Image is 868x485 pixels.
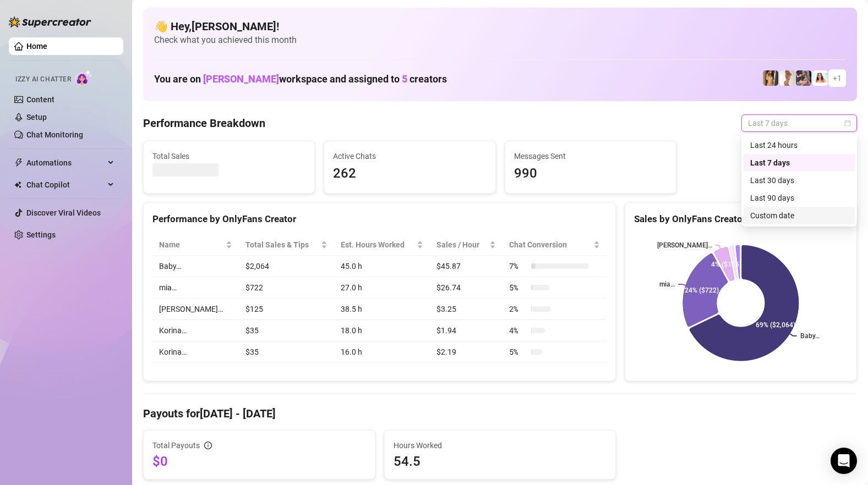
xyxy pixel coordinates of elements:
td: $35 [239,320,334,341]
a: Content [26,95,54,104]
div: Last 7 days [744,154,855,172]
span: Sales / Hour [436,239,487,251]
div: Last 90 days [750,192,848,204]
a: Setup [26,113,47,122]
td: [PERSON_NAME]… [152,299,239,320]
td: $3.25 [430,299,503,320]
span: Name [159,239,223,251]
td: $35 [239,341,334,363]
span: Hours Worked [394,439,607,451]
img: Korina [796,70,811,86]
td: $26.74 [430,277,503,299]
text: Baby… [800,332,820,340]
text: mia… [659,280,675,288]
a: Discover Viral Videos [26,208,101,217]
div: Sales by OnlyFans Creator [634,212,848,227]
a: Chat Monitoring [26,130,83,139]
td: 27.0 h [334,277,430,299]
td: Korina… [152,341,239,363]
span: Check what you achieved this month [154,34,846,46]
th: Name [152,234,239,256]
div: Custom date [750,210,848,222]
img: Korina [779,70,795,86]
span: Automations [26,154,105,172]
span: 54.5 [394,453,607,470]
div: Last 7 days [750,157,848,169]
h4: 👋 Hey, [PERSON_NAME] ! [154,19,846,34]
td: $45.87 [430,256,503,277]
span: 4 % [509,324,527,337]
td: $2,064 [239,256,334,277]
td: 18.0 h [334,320,430,341]
text: [PERSON_NAME]… [657,241,712,249]
span: 262 [333,163,486,184]
div: Last 24 hours [744,136,855,154]
span: 7 % [509,260,527,272]
img: mia [812,70,828,86]
th: Sales / Hour [430,234,503,256]
span: 5 % [509,282,527,294]
div: Last 30 days [744,172,855,189]
div: Performance by OnlyFans Creator [152,212,607,227]
td: mia… [152,277,239,299]
h4: Payouts for [DATE] - [DATE] [143,406,857,421]
span: info-circle [204,442,212,449]
td: $722 [239,277,334,299]
th: Total Sales & Tips [239,234,334,256]
td: 45.0 h [334,256,430,277]
h1: You are on workspace and assigned to creators [154,73,447,85]
td: $125 [239,299,334,320]
span: Chat Copilot [26,176,105,194]
h4: Performance Breakdown [143,115,265,131]
div: Open Intercom Messenger [831,448,857,474]
span: Total Sales & Tips [245,239,319,251]
span: Total Payouts [152,439,200,451]
td: 38.5 h [334,299,430,320]
img: Chat Copilot [14,181,21,189]
span: Total Sales [152,150,305,162]
div: Custom date [744,207,855,224]
span: 990 [514,163,667,184]
td: 16.0 h [334,341,430,363]
span: Messages Sent [514,150,667,162]
a: Home [26,42,47,51]
span: Last 7 days [748,115,850,131]
td: $2.19 [430,341,503,363]
td: Korina… [152,320,239,341]
span: 2 % [509,303,527,315]
span: 5 % [509,346,527,358]
span: 5 [402,73,407,85]
span: [PERSON_NAME] [203,73,279,85]
span: thunderbolt [14,158,23,167]
div: Last 30 days [750,174,848,186]
a: Settings [26,230,56,239]
div: Last 24 hours [750,139,848,151]
img: Karlea [763,70,778,86]
span: Izzy AI Chatter [15,74,71,85]
div: Last 90 days [744,189,855,207]
td: $1.94 [430,320,503,341]
th: Chat Conversion [503,234,607,256]
img: AI Chatter [75,70,92,86]
span: $0 [152,453,366,470]
div: Est. Hours Worked [341,239,414,251]
span: Chat Conversion [509,239,591,251]
span: + 1 [833,72,842,84]
span: calendar [844,120,851,126]
span: Active Chats [333,150,486,162]
img: logo-BBDzfeDw.svg [9,16,91,27]
td: Baby… [152,256,239,277]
